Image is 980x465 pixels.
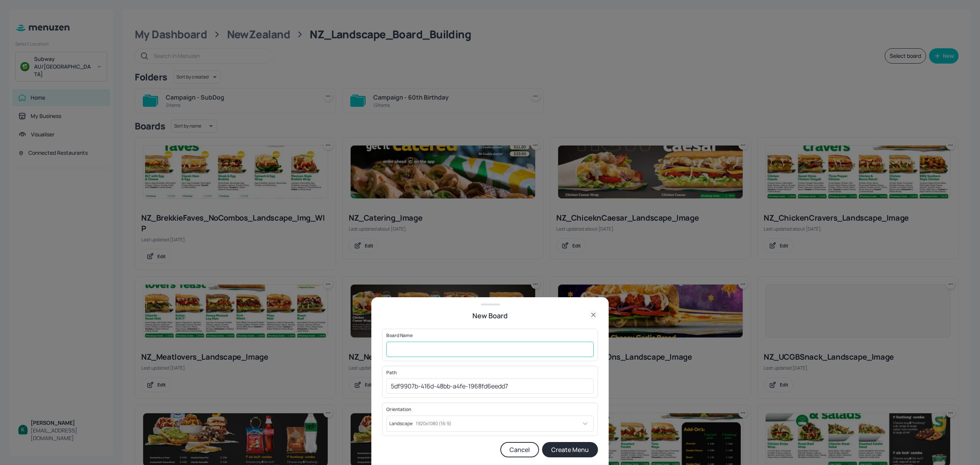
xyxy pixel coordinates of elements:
[386,333,594,338] p: Board Name
[389,421,413,426] p: Landscape
[416,421,451,426] p: 1920x1080 (16:9)
[500,442,539,457] button: Cancel
[386,370,594,375] p: Path
[382,310,598,321] div: New Board
[386,407,594,412] p: Orientation
[542,442,598,457] button: Create Menu
[386,416,581,432] div: Landscape1920x1080 (16:9)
